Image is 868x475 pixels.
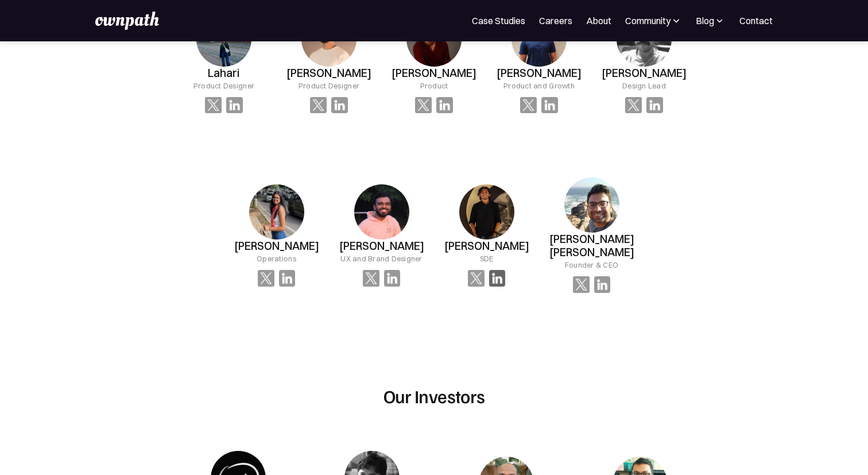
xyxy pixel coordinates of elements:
h3: [PERSON_NAME] [234,240,319,253]
h3: [PERSON_NAME] [392,67,476,80]
div: UX and Brand Designer [340,253,422,264]
div: Community [625,14,671,28]
div: Product Designer [299,80,359,91]
div: Blog [696,14,726,28]
h3: [PERSON_NAME] [286,67,371,80]
div: Product Designer [193,80,254,91]
a: Contact [739,14,773,28]
h3: [PERSON_NAME] [602,67,687,80]
div: Founder & CEO [565,259,618,271]
div: Community [625,14,682,28]
h3: [PERSON_NAME] [339,240,424,253]
div: Blog [696,14,714,28]
a: Careers [539,14,572,28]
div: Product and Growth [503,80,575,91]
div: Operations [257,253,296,264]
h3: [PERSON_NAME] [497,67,582,80]
h3: [PERSON_NAME] [444,240,529,253]
div: Design Lead [622,80,666,91]
h2: Our Investors [383,385,485,407]
div: SDE [480,253,494,264]
a: About [586,14,611,28]
h3: [PERSON_NAME] [PERSON_NAME] [539,233,644,259]
h3: Lahari [208,67,239,80]
div: Product [420,80,448,91]
a: Case Studies [472,14,525,28]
